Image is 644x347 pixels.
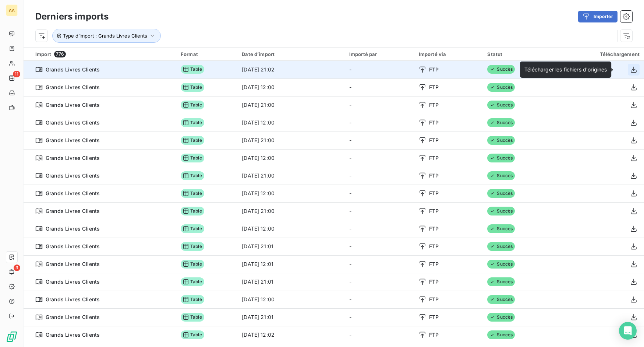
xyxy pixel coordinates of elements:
[6,331,18,343] img: Logo LeanPay
[237,61,345,78] td: [DATE] 21:02
[429,331,439,339] span: FTP
[13,71,20,77] span: 11
[46,296,100,303] span: Grands Livres Clients
[429,225,439,232] span: FTP
[237,167,345,185] td: [DATE] 21:00
[237,114,345,132] td: [DATE] 12:00
[181,277,204,286] span: Table
[345,132,414,149] td: -
[487,260,515,269] span: Succès
[237,238,345,255] td: [DATE] 21:01
[46,137,100,144] span: Grands Livres Clients
[181,189,204,198] span: Table
[46,313,100,321] span: Grands Livres Clients
[46,331,100,339] span: Grands Livres Clients
[345,114,414,132] td: -
[181,154,204,162] span: Table
[487,83,515,92] span: Succès
[419,51,479,57] div: Importé via
[63,33,147,39] span: Type d’import : Grands Livres Clients
[345,78,414,96] td: -
[54,51,66,57] span: 776
[181,101,204,109] span: Table
[46,190,100,197] span: Grands Livres Clients
[237,78,345,96] td: [DATE] 12:00
[181,313,204,322] span: Table
[349,51,410,57] div: Importé par
[487,171,515,180] span: Succès
[46,66,100,73] span: Grands Livres Clients
[181,207,204,215] span: Table
[181,118,204,127] span: Table
[487,118,515,127] span: Succès
[237,291,345,308] td: [DATE] 12:00
[46,101,100,109] span: Grands Livres Clients
[578,11,618,22] button: Importer
[487,154,515,162] span: Succès
[46,119,100,126] span: Grands Livres Clients
[487,136,515,145] span: Succès
[35,51,172,57] div: Import
[487,242,515,251] span: Succès
[237,185,345,202] td: [DATE] 12:00
[14,264,20,271] span: 3
[237,132,345,149] td: [DATE] 21:00
[181,330,204,339] span: Table
[181,65,204,74] span: Table
[46,278,100,285] span: Grands Livres Clients
[429,278,439,285] span: FTP
[345,326,414,344] td: -
[345,291,414,308] td: -
[35,10,109,23] h3: Derniers imports
[242,51,340,57] div: Date d’import
[237,96,345,114] td: [DATE] 21:00
[52,29,161,43] button: Type d’import : Grands Livres Clients
[345,255,414,273] td: -
[237,149,345,167] td: [DATE] 12:00
[345,185,414,202] td: -
[487,295,515,304] span: Succès
[619,322,637,340] div: Open Intercom Messenger
[429,84,439,91] span: FTP
[345,167,414,185] td: -
[237,202,345,220] td: [DATE] 21:00
[237,308,345,326] td: [DATE] 21:01
[345,273,414,291] td: -
[345,238,414,255] td: -
[181,242,204,251] span: Table
[487,51,547,57] div: Statut
[429,260,439,268] span: FTP
[345,308,414,326] td: -
[487,101,515,109] span: Succès
[487,313,515,322] span: Succès
[237,326,345,344] td: [DATE] 12:02
[487,189,515,198] span: Succès
[46,84,100,91] span: Grands Livres Clients
[181,295,204,304] span: Table
[237,273,345,291] td: [DATE] 21:01
[345,149,414,167] td: -
[46,225,100,232] span: Grands Livres Clients
[46,154,100,162] span: Grands Livres Clients
[487,65,515,74] span: Succès
[429,207,439,215] span: FTP
[429,313,439,321] span: FTP
[237,255,345,273] td: [DATE] 12:01
[237,220,345,238] td: [DATE] 12:00
[46,207,100,215] span: Grands Livres Clients
[429,243,439,250] span: FTP
[181,260,204,269] span: Table
[181,136,204,145] span: Table
[46,260,100,268] span: Grands Livres Clients
[429,119,439,126] span: FTP
[181,83,204,92] span: Table
[345,220,414,238] td: -
[181,171,204,180] span: Table
[46,243,100,250] span: Grands Livres Clients
[429,101,439,109] span: FTP
[345,202,414,220] td: -
[429,137,439,144] span: FTP
[429,296,439,303] span: FTP
[429,190,439,197] span: FTP
[524,66,607,73] span: Télécharger les fichiers d'origines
